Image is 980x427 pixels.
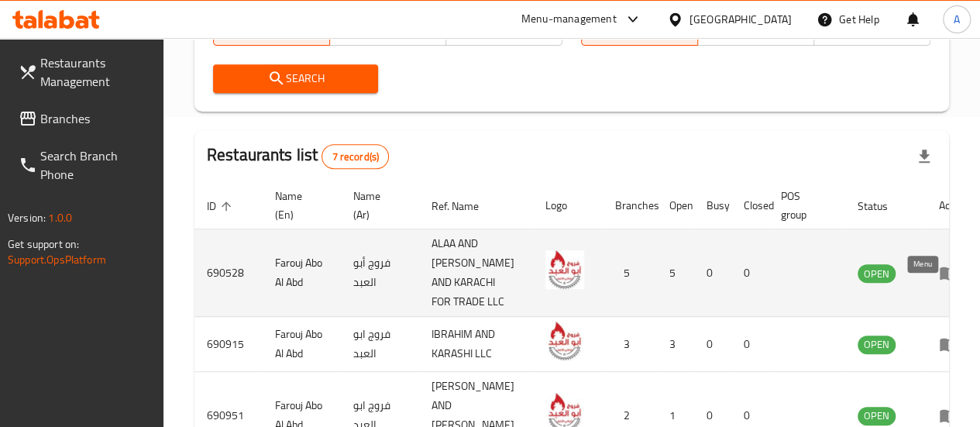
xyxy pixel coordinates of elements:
[194,317,263,372] td: 690915
[207,143,389,169] h2: Restaurants list
[48,208,72,228] span: 1.0.0
[341,317,419,372] td: فروج ابو العبد
[8,250,106,270] a: Support.OpsPlatform
[694,317,731,372] td: 0
[341,229,419,317] td: فروج أبو العبد
[694,229,731,317] td: 0
[858,336,896,354] div: OPEN
[194,229,263,317] td: 690528
[40,146,151,184] span: Search Branch Phone
[40,109,151,128] span: Branches
[6,137,163,193] a: Search Branch Phone
[521,10,617,29] div: Menu-management
[545,322,584,360] img: Farouj Abo Al Abd
[603,229,657,317] td: 5
[657,317,694,372] td: 3
[731,229,769,317] td: 0
[322,150,388,164] span: 7 record(s)
[939,335,968,353] div: Menu
[353,187,401,224] span: Name (Ar)
[452,19,556,42] span: TMP
[533,182,603,229] th: Logo
[704,19,808,42] span: Yes
[8,234,79,254] span: Get support on:
[820,19,924,42] span: No
[545,250,584,289] img: Farouj Abo Al Abd
[336,19,440,42] span: TGO
[603,182,657,229] th: Branches
[657,182,694,229] th: Open
[419,317,533,372] td: IBRAHIM AND KARASHI LLC
[6,100,163,137] a: Branches
[694,182,731,229] th: Busy
[858,407,896,425] div: OPEN
[432,197,499,215] span: Ref. Name
[939,406,968,425] div: Menu
[419,229,533,317] td: ALAA AND [PERSON_NAME] AND KARACHI FOR TRADE LLC
[954,11,960,28] span: A
[322,144,389,169] div: Total records count
[657,229,694,317] td: 5
[858,336,896,353] span: OPEN
[858,264,896,283] div: OPEN
[588,19,692,42] span: All
[906,138,943,175] div: Export file
[858,197,908,215] span: Status
[731,317,769,372] td: 0
[263,229,341,317] td: Farouj Abo Al Abd
[689,11,792,28] div: [GEOGRAPHIC_DATA]
[220,19,324,42] span: All
[213,64,379,93] button: Search
[207,197,236,215] span: ID
[603,317,657,372] td: 3
[225,69,366,88] span: Search
[731,182,769,229] th: Closed
[40,53,151,91] span: Restaurants Management
[858,407,896,425] span: OPEN
[275,187,322,224] span: Name (En)
[8,208,46,228] span: Version:
[781,187,827,224] span: POS group
[858,265,896,283] span: OPEN
[263,317,341,372] td: Farouj Abo Al Abd
[6,44,163,100] a: Restaurants Management
[927,182,980,229] th: Action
